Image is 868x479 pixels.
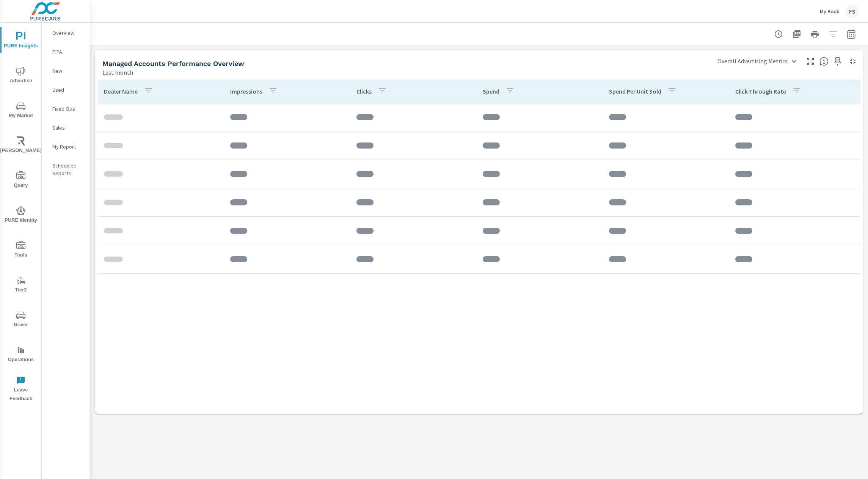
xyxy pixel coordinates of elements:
[356,88,372,95] p: Clicks
[52,162,84,177] p: Scheduled Reports
[3,102,39,120] span: My Market
[42,84,90,95] div: Used
[807,27,822,42] button: Print Report
[3,276,39,294] span: Tier2
[847,55,859,67] button: Minimize Widget
[42,122,90,133] div: Sales
[42,103,90,114] div: Fixed Ops
[3,346,39,364] span: Operations
[52,105,84,113] p: Fixed Ops
[3,206,39,225] span: PURE Identity
[804,55,816,67] button: Make Fullscreen
[42,65,90,77] div: New
[42,141,90,152] div: My Report
[819,57,829,66] span: Understand managed dealer accounts performance broken by various segments. Use the dropdown in th...
[820,8,839,15] p: My Book
[3,171,39,190] span: Query
[832,55,844,67] span: Save this to your personalized report
[789,27,804,42] button: "Export Report to PDF"
[735,88,786,95] p: Click Through Rate
[609,88,661,95] p: Spend Per Unit Sold
[713,55,801,68] div: Overall Advertising Metrics
[844,27,859,42] button: Select Date Range
[52,29,84,37] p: Overview
[104,88,138,95] p: Dealer Name
[3,67,39,85] span: Advertise
[52,67,84,75] p: New
[845,5,859,18] div: FS
[3,136,39,155] span: [PERSON_NAME]
[0,23,41,406] div: nav menu
[3,311,39,329] span: Driver
[42,160,90,179] div: Scheduled Reports
[3,376,39,403] span: Leave Feedback
[230,88,262,95] p: Impressions
[52,48,84,56] p: PIPA
[3,241,39,260] span: Tools
[42,46,90,58] div: PIPA
[52,124,84,131] p: Sales
[3,32,39,50] span: PURE Insights
[52,143,84,150] p: My Report
[52,86,84,94] p: Used
[102,59,244,67] h5: Managed Accounts Performance Overview
[102,68,133,77] p: Last month
[483,88,499,95] p: Spend
[42,27,90,39] div: Overview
